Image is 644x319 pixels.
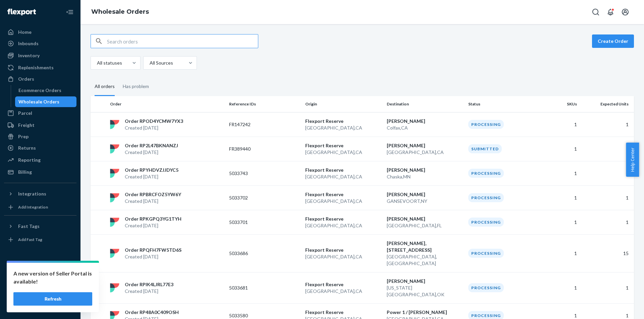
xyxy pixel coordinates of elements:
p: [PERSON_NAME], [STREET_ADDRESS] [387,240,463,253]
p: Flexport Reserve [305,191,381,198]
p: Order RPBRCFOZ5YW6Y [125,191,181,198]
a: Orders [4,74,76,84]
button: Close Navigation [63,5,76,19]
td: 1 [542,272,580,303]
a: Add Fast Tag [4,234,76,245]
div: Ecommerce Orders [18,87,61,94]
div: Prep [18,133,29,140]
p: FR147242 [229,121,283,128]
td: 1 [542,137,580,161]
div: Parcel [18,110,32,116]
p: 5033743 [229,170,283,177]
td: 1 [542,210,580,234]
p: Order RP2L47BKNANZJ [125,142,178,149]
a: Inbounds [4,38,76,49]
p: Flexport Reserve [305,309,381,316]
button: Talk to Support [4,277,76,288]
p: Created [DATE] [125,149,178,156]
p: Colfax , CA [387,125,463,131]
p: [GEOGRAPHIC_DATA] , CA [387,149,463,156]
div: All orders [95,78,115,96]
div: Fast Tags [18,223,40,230]
a: Help Center [4,289,76,300]
td: 1 [542,112,580,137]
button: Refresh [13,292,92,306]
input: All statuses [96,60,97,66]
div: Orders [18,76,34,82]
button: Open account menu [619,5,632,19]
a: Settings [4,266,76,277]
p: Flexport Reserve [305,247,381,253]
p: Chaska , MN [387,173,463,180]
a: Ecommerce Orders [15,85,77,96]
img: Flexport logo [7,9,36,15]
img: flexport logo [110,144,119,154]
a: Reporting [4,155,76,165]
p: Flexport Reserve [305,216,381,222]
p: 5033686 [229,250,283,257]
div: Integrations [18,190,46,197]
p: Created [DATE] [125,288,173,295]
td: 1 [542,234,580,272]
a: Prep [4,131,76,142]
p: 5033702 [229,194,283,201]
div: Replenishments [18,64,54,71]
p: [PERSON_NAME] [387,278,463,285]
p: Created [DATE] [125,253,181,260]
div: Wholesale Orders [18,98,59,105]
img: flexport logo [110,218,119,227]
p: Created [DATE] [125,125,183,131]
p: Order RPYHDVZJJDYC5 [125,167,178,173]
p: Order RPIK4LJRL77E3 [125,281,173,288]
a: Billing [4,167,76,177]
p: Flexport Reserve [305,118,381,125]
iframe: Opens a widget where you can chat to one of our agents [601,299,637,316]
button: Fast Tags [4,221,76,232]
a: Replenishments [4,62,76,73]
a: Parcel [4,108,76,118]
th: Status [466,96,542,112]
td: 1 [580,112,634,137]
td: 1 [580,161,634,185]
th: Origin [303,96,384,112]
a: Freight [4,120,76,131]
td: 1 [580,137,634,161]
p: Created [DATE] [125,222,181,229]
p: [GEOGRAPHIC_DATA] , [GEOGRAPHIC_DATA] [387,253,463,267]
p: Order RPOD4YCMW7YX3 [125,118,183,125]
img: flexport logo [110,193,119,203]
div: Billing [18,169,32,175]
th: Destination [384,96,466,112]
p: [GEOGRAPHIC_DATA] , CA [305,288,381,295]
p: [PERSON_NAME] [387,216,463,222]
img: flexport logo [110,120,119,129]
p: [GEOGRAPHIC_DATA] , CA [305,198,381,205]
p: [GEOGRAPHIC_DATA] , CA [305,222,381,229]
td: 1 [580,210,634,234]
p: [PERSON_NAME] [387,142,463,149]
button: Help Center [626,143,639,177]
div: Add Integration [18,204,48,210]
td: 1 [542,161,580,185]
th: SKUs [542,96,580,112]
p: FR389440 [229,146,283,152]
div: Processing [468,193,504,202]
p: Flexport Reserve [305,142,381,149]
div: Returns [18,145,36,151]
td: 1 [580,185,634,210]
div: Submitted [468,144,502,153]
div: Inbounds [18,40,39,47]
td: 1 [580,272,634,303]
input: All Sources [149,60,150,66]
p: Power 1 / [PERSON_NAME] [387,309,463,316]
p: Created [DATE] [125,173,178,180]
p: Flexport Reserve [305,281,381,288]
input: Search orders [107,34,258,48]
p: [GEOGRAPHIC_DATA] , CA [305,173,381,180]
p: [GEOGRAPHIC_DATA] , FL [387,222,463,229]
p: Order RP48A0C409OSH [125,309,179,316]
p: Order RPQFH7FW5TD6S [125,247,181,253]
th: Reference IDs [226,96,303,112]
p: GANSEVOORT , NY [387,198,463,205]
